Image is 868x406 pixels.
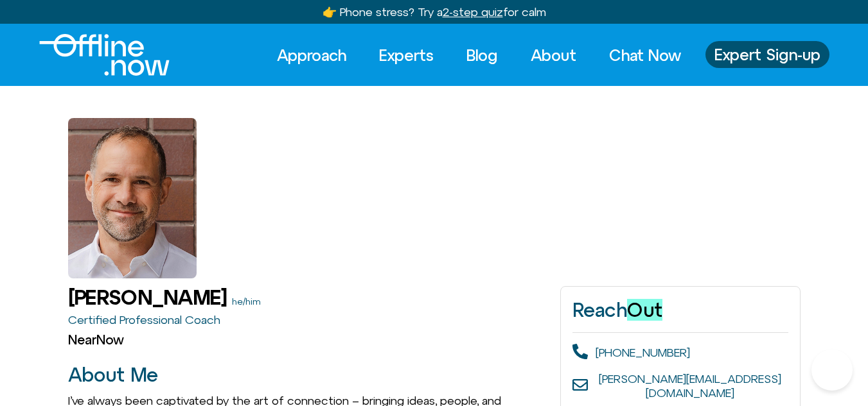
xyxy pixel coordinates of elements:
a: About [519,41,588,69]
a: [PERSON_NAME][EMAIL_ADDRESS][DOMAIN_NAME] [599,372,781,400]
a: he/him [232,296,261,307]
a: 👉 Phone stress? Try a2-step quizfor calm [323,5,546,19]
h2: NearNow [68,332,548,348]
a: [PHONE_NUMBER] [596,346,690,359]
a: Experts [368,41,445,69]
a: Certified Professional Coach [68,313,220,326]
h2: About Me [68,364,548,385]
a: Expert Sign-up [705,41,829,68]
mark: Out [627,299,662,321]
h1: [PERSON_NAME] [68,286,227,309]
a: Approach [265,41,358,69]
h2: Reach [572,298,788,321]
a: Blog [455,41,509,69]
div: Logo [39,34,148,76]
span: Expert Sign-up [714,46,820,63]
iframe: Botpress [811,350,853,391]
u: 2-step quiz [443,5,503,19]
a: Chat Now [598,41,693,69]
img: Offline.Now logo in white. Text of the words offline.now with a line going through the "O" [39,34,170,76]
nav: Menu [265,41,693,69]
